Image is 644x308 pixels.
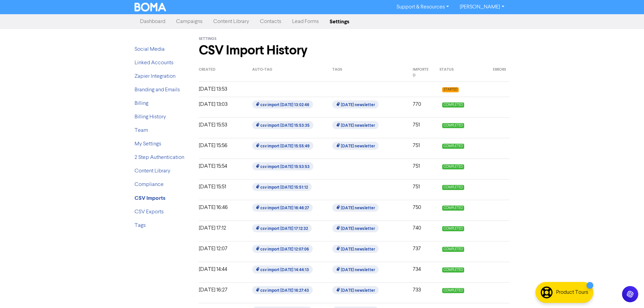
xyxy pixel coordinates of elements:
[252,183,312,191] span: csv import [DATE] 15:51:12
[413,245,429,253] p: 737
[252,142,313,150] span: csv import [DATE] 15:55:49
[208,15,255,28] a: Content Library
[194,245,247,258] div: [DATE] 12:07
[442,144,464,149] span: COMPLETED
[332,226,380,231] a: [DATE] newsletter
[135,209,164,215] a: CSV Exports
[252,224,312,232] span: csv import [DATE] 17:12:32
[135,101,148,106] a: Billing
[194,286,247,300] div: [DATE] 16:27
[332,286,378,294] span: [DATE] newsletter
[252,204,313,212] span: csv import [DATE] 16:46:27
[135,87,180,93] a: Branding and Emails
[434,67,488,78] div: Status
[252,164,315,169] a: csv import [DATE] 15:53:53
[135,47,165,52] a: Social Media
[442,102,464,108] span: COMPLETED
[194,85,247,93] div: [DATE] 13:53
[488,67,515,78] div: Errors
[252,185,313,190] a: csv import [DATE] 15:51:12
[135,15,171,28] a: Dashboard
[442,226,464,231] span: COMPLETED
[252,205,314,211] a: csv import [DATE] 16:46:27
[413,265,429,274] p: 734
[247,67,327,78] div: Auto-Tag
[194,183,247,196] div: [DATE] 15:51
[135,128,148,133] a: Team
[413,162,429,170] p: 751
[194,265,247,279] div: [DATE] 14:44
[252,123,315,128] a: csv import [DATE] 15:53:35
[454,2,509,13] a: [PERSON_NAME]
[332,142,378,150] span: [DATE] newsletter
[194,100,247,114] div: [DATE] 13:03
[332,288,380,293] a: [DATE] newsletter
[252,267,314,273] a: csv import [DATE] 14:44:13
[332,205,380,211] a: [DATE] newsletter
[135,3,166,11] img: BOMA Logo
[252,245,313,253] span: csv import [DATE] 12:07:06
[327,67,407,78] div: Tags
[287,15,324,28] a: Lead Forms
[252,121,313,129] span: csv import [DATE] 15:53:35
[255,15,287,28] a: Contacts
[442,185,464,190] span: COMPLETED
[135,60,173,66] a: Linked Accounts
[135,223,146,228] a: Tags
[413,204,429,212] p: 750
[391,2,454,13] a: Support & Resources
[252,226,313,231] a: csv import [DATE] 17:12:32
[252,143,315,149] a: csv import [DATE] 15:55:49
[413,100,429,109] p: 770
[332,143,380,149] a: [DATE] newsletter
[332,100,378,109] span: [DATE] newsletter
[413,142,429,150] p: 751
[199,43,349,58] h1: CSV Import History
[135,114,166,120] a: Billing History
[413,286,429,294] p: 733
[332,245,378,253] span: [DATE] newsletter
[332,123,380,128] a: [DATE] newsletter
[252,162,313,170] span: csv import [DATE] 15:53:53
[194,204,247,217] div: [DATE] 16:46
[413,183,429,191] p: 751
[332,204,378,212] span: [DATE] newsletter
[194,121,247,135] div: [DATE] 15:53
[442,288,464,293] span: COMPLETED
[408,67,434,78] div: Imported
[194,67,247,78] div: Created
[135,182,164,187] a: Compliance
[324,15,355,28] a: Settings
[252,100,313,109] span: csv import [DATE] 13:02:46
[252,265,313,274] span: csv import [DATE] 14:44:13
[199,37,216,41] span: Settings
[194,142,247,155] div: [DATE] 15:56
[442,247,464,252] span: COMPLETED
[194,162,247,176] div: [DATE] 15:54
[332,121,378,129] span: [DATE] newsletter
[332,246,380,252] a: [DATE] newsletter
[135,195,165,202] strong: CSV Imports
[171,15,208,28] a: Campaigns
[442,206,464,211] span: COMPLETED
[442,123,464,128] span: COMPLETED
[252,286,313,294] span: csv import [DATE] 16:27:43
[413,224,429,232] p: 740
[252,246,314,252] a: csv import [DATE] 12:07:06
[413,121,429,129] p: 751
[135,74,175,79] a: Zapier Integration
[332,267,380,273] a: [DATE] newsletter
[332,265,378,274] span: [DATE] newsletter
[332,102,380,108] a: [DATE] newsletter
[442,87,459,92] span: STARTED
[135,141,161,147] a: My Settings
[442,164,464,169] span: COMPLETED
[252,102,314,108] a: csv import [DATE] 13:02:46
[194,224,247,238] div: [DATE] 17:12
[442,267,464,273] span: COMPLETED
[135,196,165,201] a: CSV Imports
[135,155,184,160] a: 2 Step Authentication
[252,288,314,293] a: csv import [DATE] 16:27:43
[332,224,378,232] span: [DATE] newsletter
[135,168,170,174] a: Content Library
